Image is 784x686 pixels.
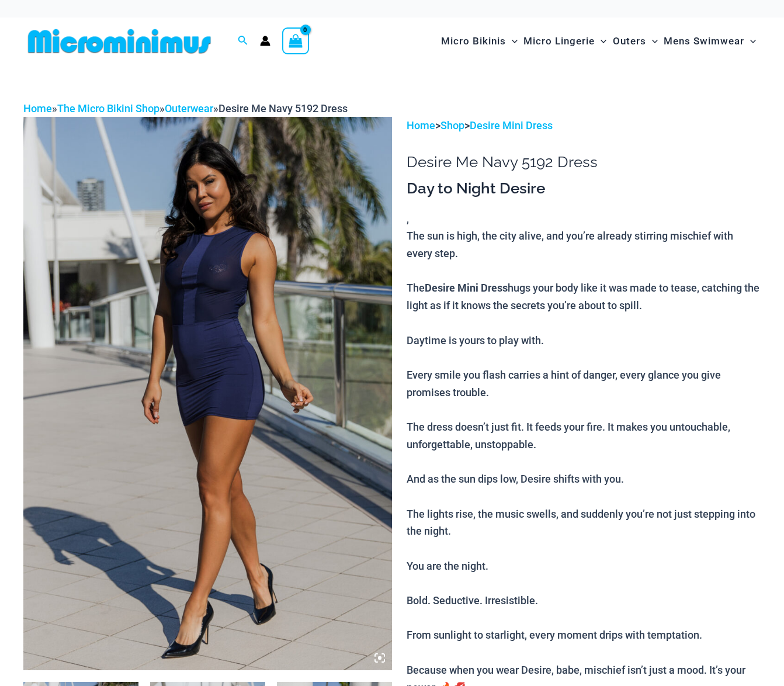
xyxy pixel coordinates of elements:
[521,23,609,59] a: Micro LingerieMenu ToggleMenu Toggle
[523,26,595,56] span: Micro Lingerie
[744,26,756,56] span: Menu Toggle
[23,102,52,115] a: Home
[218,102,348,115] span: Desire Me Navy 5192 Dress
[238,34,248,48] a: Search icon link
[610,23,661,59] a: OutersMenu ToggleMenu Toggle
[436,22,761,61] nav: Site Navigation
[595,26,606,56] span: Menu Toggle
[661,23,759,59] a: Mens SwimwearMenu ToggleMenu Toggle
[664,26,744,56] span: Mens Swimwear
[646,26,658,56] span: Menu Toggle
[260,36,270,46] a: Account icon link
[407,117,761,134] p: > >
[23,28,216,54] img: MM SHOP LOGO FLAT
[282,27,309,54] a: View Shopping Cart, empty
[407,153,761,171] h1: Desire Me Navy 5192 Dress
[470,119,553,131] a: Desire Mini Dress
[407,179,761,199] h3: Day to Night Desire
[407,119,435,131] a: Home
[23,102,348,115] span: » » »
[440,119,464,131] a: Shop
[506,26,518,56] span: Menu Toggle
[441,26,506,56] span: Micro Bikinis
[438,23,521,59] a: Micro BikinisMenu ToggleMenu Toggle
[165,102,213,115] a: Outerwear
[613,26,646,56] span: Outers
[23,117,392,670] img: Desire Me Navy 5192 Dress
[425,280,508,295] b: Desire Mini Dress
[57,102,159,115] a: The Micro Bikini Shop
